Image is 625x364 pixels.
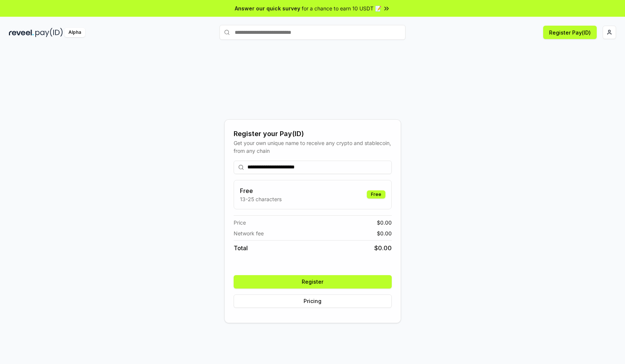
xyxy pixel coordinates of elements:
img: pay_id [35,28,63,37]
img: reveel_dark [9,28,34,37]
span: Total [234,244,248,252]
div: Register your Pay(ID) [234,129,392,139]
span: Answer our quick survey [235,4,300,12]
button: Register Pay(ID) [543,26,597,39]
span: Price [234,219,246,226]
div: Get your own unique name to receive any crypto and stablecoin, from any chain [234,139,392,155]
span: $ 0.00 [377,229,392,237]
div: Alpha [64,28,85,37]
button: Pricing [234,294,392,308]
span: $ 0.00 [377,219,392,226]
h3: Free [240,186,282,195]
span: for a chance to earn 10 USDT 📝 [302,4,381,12]
button: Register [234,275,392,289]
span: $ 0.00 [374,244,392,252]
span: Network fee [234,229,264,237]
p: 13-25 characters [240,195,282,203]
div: Free [367,190,385,199]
